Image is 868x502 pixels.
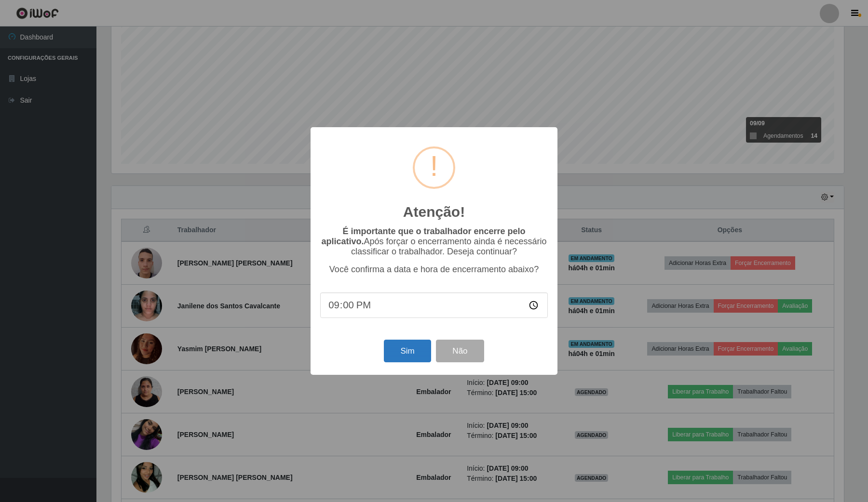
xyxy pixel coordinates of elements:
[321,226,525,246] b: É importante que o trabalhador encerre pelo aplicativo.
[320,226,548,257] p: Após forçar o encerramento ainda é necessário classificar o trabalhador. Deseja continuar?
[436,340,484,362] button: Não
[384,340,431,362] button: Sim
[403,203,465,221] h2: Atenção!
[320,264,548,275] p: Você confirma a data e hora de encerramento abaixo?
